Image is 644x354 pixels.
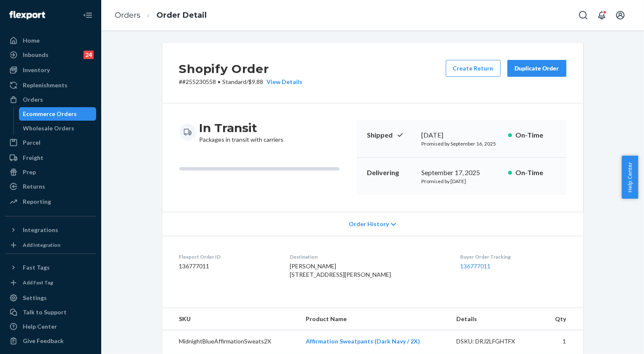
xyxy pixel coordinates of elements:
[179,253,277,260] dt: Flexport Order ID
[199,120,284,144] div: Packages in transit with carriers
[5,195,96,208] a: Reporting
[5,305,96,319] button: Talk to Support
[162,308,299,330] th: SKU
[23,51,49,59] div: Inbounds
[306,338,420,345] a: Affirmation Sweatpants (Dark Navy / 2X)
[264,78,303,86] button: View Details
[515,64,559,73] div: Duplicate Order
[23,337,64,345] div: Give Feedback
[290,253,447,260] dt: Destination
[5,320,96,333] a: Help Center
[422,130,501,140] div: [DATE]
[422,140,501,147] p: Promised by September 16, 2025
[460,253,566,260] dt: Buyer Order Tracking
[5,151,96,165] a: Freight
[612,7,629,24] button: Open account menu
[79,7,96,24] button: Close Navigation
[23,124,75,132] div: Wholesale Orders
[223,78,247,85] span: Standard
[5,278,96,288] a: Add Fast Tag
[23,197,51,206] div: Reporting
[575,7,592,24] button: Open Search Box
[422,178,501,185] p: Promised by [DATE]
[23,294,47,302] div: Settings
[23,81,67,89] div: Replenishments
[5,136,96,149] a: Parcel
[23,241,60,249] div: Add Integration
[23,66,50,74] div: Inventory
[290,262,391,278] span: [PERSON_NAME] [STREET_ADDRESS][PERSON_NAME]
[23,154,43,162] div: Freight
[23,168,36,176] div: Prep
[84,51,94,59] div: 24
[367,130,415,140] p: Shipped
[19,107,97,121] a: Ecommerce Orders
[515,130,556,140] p: On-Time
[5,291,96,305] a: Settings
[179,262,277,270] dd: 136777011
[179,60,303,78] h2: Shopify Order
[17,6,47,14] span: Support
[23,263,50,272] div: Fast Tags
[23,279,53,286] div: Add Fast Tag
[218,78,221,85] span: •
[450,308,542,330] th: Details
[5,223,96,237] button: Integrations
[9,11,45,19] img: Flexport logo
[108,3,213,28] ol: breadcrumbs
[23,36,40,45] div: Home
[23,308,67,316] div: Talk to Support
[5,240,96,250] a: Add Integration
[5,34,96,47] a: Home
[349,220,389,228] span: Order History
[179,78,303,86] p: # #255230558 / $9.88
[23,226,58,234] div: Integrations
[156,11,207,20] a: Order Detail
[23,182,45,191] div: Returns
[5,48,96,62] a: Inbounds24
[5,334,96,348] button: Give Feedback
[5,63,96,77] a: Inventory
[23,138,40,147] div: Parcel
[23,322,57,331] div: Help Center
[5,78,96,92] a: Replenishments
[5,261,96,274] button: Fast Tags
[542,330,583,353] td: 1
[5,93,96,106] a: Orders
[5,165,96,179] a: Prep
[367,168,415,178] p: Delivering
[115,11,140,20] a: Orders
[19,122,97,135] a: Wholesale Orders
[593,7,610,24] button: Open notifications
[446,60,501,77] button: Create Return
[422,168,501,178] div: September 17, 2025
[23,95,43,104] div: Orders
[622,156,638,199] button: Help Center
[23,110,77,118] div: Ecommerce Orders
[460,262,490,270] a: 136777011
[542,308,583,330] th: Qty
[456,337,536,346] div: DSKU: DRJ2LFGHTFX
[507,60,566,77] button: Duplicate Order
[5,180,96,193] a: Returns
[162,330,299,353] td: MidnightBlueAffirmationSweats2X
[199,120,284,135] h3: In Transit
[299,308,450,330] th: Product Name
[515,168,556,178] p: On-Time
